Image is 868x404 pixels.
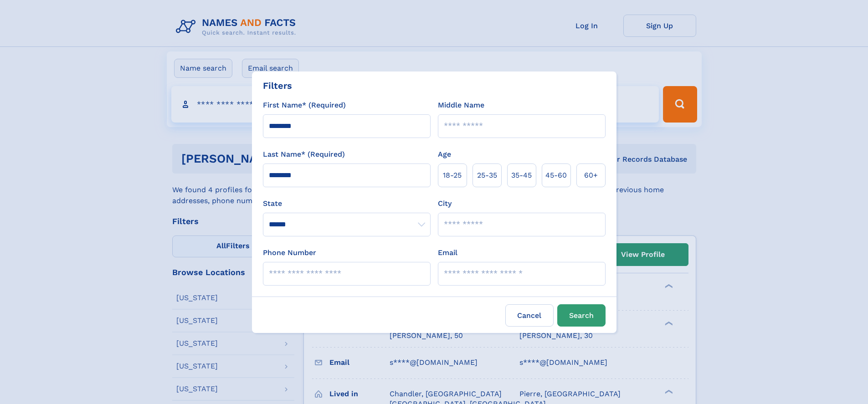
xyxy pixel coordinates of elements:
[438,100,484,111] label: Middle Name
[263,100,346,111] label: First Name* (Required)
[263,149,345,160] label: Last Name* (Required)
[511,170,532,181] span: 35‑45
[557,304,606,327] button: Search
[505,304,554,327] label: Cancel
[263,247,316,258] label: Phone Number
[438,247,457,258] label: Email
[263,198,431,209] label: State
[443,170,462,181] span: 18‑25
[263,79,292,92] div: Filters
[545,170,567,181] span: 45‑60
[477,170,497,181] span: 25‑35
[438,198,452,209] label: City
[584,170,598,181] span: 60+
[438,149,451,160] label: Age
